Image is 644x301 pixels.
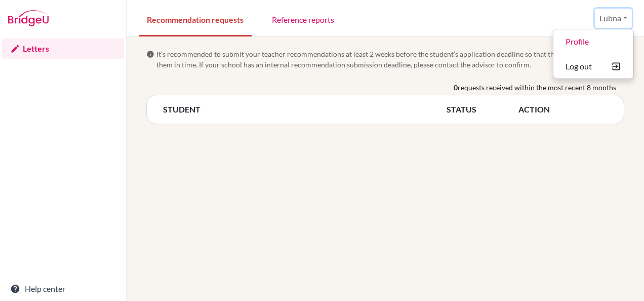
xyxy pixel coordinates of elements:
a: Letters [2,39,124,59]
img: Bridge-U [8,10,49,26]
ul: Lubna [553,29,634,79]
a: Help center [2,279,124,299]
span: info [146,50,154,58]
button: Lubna [595,9,632,28]
a: Profile [553,33,633,50]
span: It’s recommended to submit your teacher recommendations at least 2 weeks before the student’s app... [156,49,624,70]
button: Log out [553,58,633,74]
th: STATUS [447,103,518,116]
a: Recommendation requests [139,2,252,36]
a: Reference reports [264,2,342,36]
th: ACTION [518,103,608,116]
th: STUDENT [163,103,447,116]
span: requests received within the most recent 8 months [458,82,616,93]
b: 0 [454,82,458,93]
